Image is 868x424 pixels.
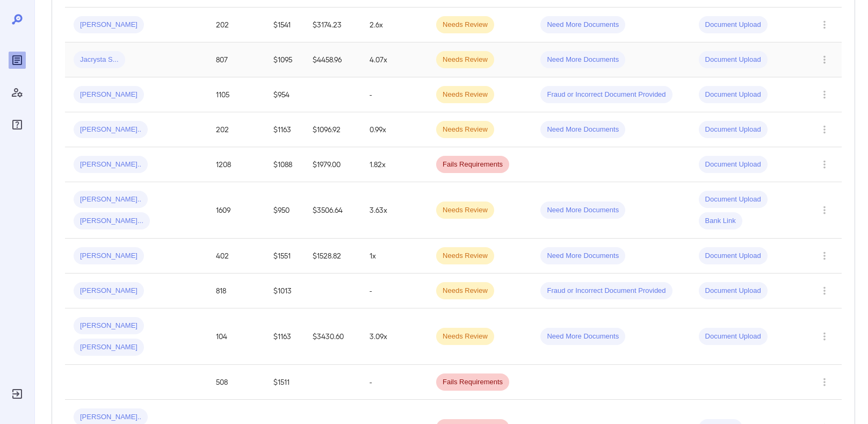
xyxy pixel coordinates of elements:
span: [PERSON_NAME].. [74,160,148,170]
td: 2.6x [361,8,428,42]
span: Needs Review [436,286,494,296]
span: [PERSON_NAME] [74,251,144,261]
span: Need More Documents [540,251,625,261]
td: 818 [207,274,264,308]
td: $3506.64 [304,182,361,239]
td: $4458.96 [304,42,361,77]
span: [PERSON_NAME] [74,20,144,30]
button: Row Actions [816,86,833,103]
td: 1105 [207,77,264,112]
td: 202 [207,8,264,42]
td: 1208 [207,147,264,182]
td: $1528.82 [304,239,361,274]
span: Needs Review [436,205,494,215]
div: Reports [9,52,26,69]
span: Document Upload [699,55,768,65]
span: Need More Documents [540,332,625,342]
td: 202 [207,112,264,147]
span: Document Upload [699,251,768,261]
span: Need More Documents [540,55,625,65]
span: Fails Requirements [436,160,509,170]
button: Row Actions [816,202,833,219]
td: 4.07x [361,42,428,77]
td: 807 [207,42,264,77]
td: $1095 [265,42,304,77]
span: Need More Documents [540,20,625,30]
td: $1163 [265,308,304,365]
button: Row Actions [816,247,833,264]
span: [PERSON_NAME] [74,90,144,100]
td: $1013 [265,274,304,308]
td: $1096.92 [304,112,361,147]
span: Fraud or Incorrect Document Provided [540,286,672,296]
span: Document Upload [699,90,768,100]
td: $1163 [265,112,304,147]
td: $950 [265,182,304,239]
td: 3.09x [361,308,428,365]
td: 1.82x [361,147,428,182]
span: [PERSON_NAME].. [74,195,148,205]
td: 402 [207,239,264,274]
span: Need More Documents [540,125,625,135]
td: $3430.60 [304,308,361,365]
span: Needs Review [436,90,494,100]
div: Manage Users [9,84,26,101]
span: Needs Review [436,125,494,135]
td: $1551 [265,239,304,274]
td: $3174.23 [304,8,361,42]
span: Jacrysta S... [74,55,125,65]
td: - [361,77,428,112]
span: Document Upload [699,20,768,30]
td: 0.99x [361,112,428,147]
span: Bank Link [699,216,742,226]
span: [PERSON_NAME] [74,286,144,296]
button: Row Actions [816,51,833,68]
button: Row Actions [816,328,833,345]
td: - [361,365,428,400]
td: $1511 [265,365,304,400]
span: Document Upload [699,195,768,205]
td: 3.63x [361,182,428,239]
button: Row Actions [816,156,833,173]
td: $1979.00 [304,147,361,182]
td: $1541 [265,8,304,42]
span: Needs Review [436,251,494,261]
span: Needs Review [436,20,494,30]
span: Document Upload [699,286,768,296]
td: - [361,274,428,308]
td: 508 [207,365,264,400]
span: Document Upload [699,125,768,135]
button: Row Actions [816,121,833,138]
span: Fraud or Incorrect Document Provided [540,90,672,100]
td: $954 [265,77,304,112]
span: [PERSON_NAME] [74,321,144,331]
span: Document Upload [699,332,768,342]
button: Row Actions [816,282,833,299]
td: 1609 [207,182,264,239]
div: FAQ [9,116,26,133]
span: Document Upload [699,160,768,170]
span: [PERSON_NAME] [74,342,144,353]
button: Row Actions [816,373,833,391]
span: Needs Review [436,55,494,65]
td: 104 [207,308,264,365]
span: [PERSON_NAME]... [74,216,150,226]
td: $1088 [265,147,304,182]
span: Needs Review [436,332,494,342]
span: [PERSON_NAME].. [74,412,148,422]
div: Log Out [9,385,26,403]
button: Row Actions [816,16,833,33]
td: 1x [361,239,428,274]
span: [PERSON_NAME].. [74,125,148,135]
span: Need More Documents [540,205,625,215]
span: Fails Requirements [436,377,509,387]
